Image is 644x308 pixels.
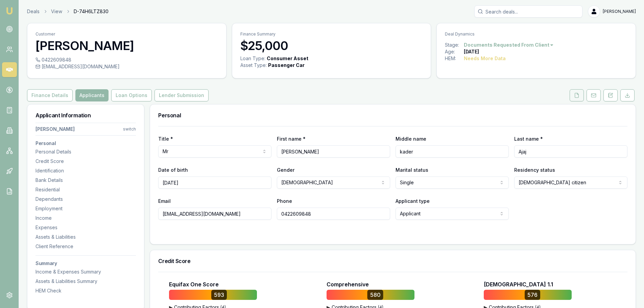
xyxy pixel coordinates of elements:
[35,148,136,155] div: Personal Details
[464,55,506,62] div: Needs More Data
[35,278,136,285] div: Assets & Liabilities Summary
[464,42,554,48] button: Documents Requested From Client
[514,136,543,142] label: Last name *
[240,31,423,37] p: Finance Summary
[211,290,227,300] div: 593
[514,167,555,173] label: Residency status
[525,290,540,300] div: 576
[464,48,479,55] div: [DATE]
[158,167,188,173] label: Date of birth
[35,268,136,275] div: Income & Expenses Summary
[277,167,294,173] label: Gender
[267,55,308,62] div: Consumer Asset
[111,89,152,101] button: Loan Options
[35,261,136,266] h3: Summary
[277,198,292,204] label: Phone
[27,8,40,15] a: Deals
[35,56,218,63] div: 0422609848
[35,205,136,212] div: Employment
[240,39,423,52] h3: $25,000
[35,215,136,221] div: Income
[240,55,265,62] div: Loan Type:
[35,113,136,118] h3: Applicant Information
[153,89,210,101] a: Lender Submission
[51,8,62,15] a: View
[240,62,267,69] div: Asset Type :
[35,39,218,52] h3: [PERSON_NAME]
[35,158,136,165] div: Credit Score
[158,198,171,204] label: Email
[35,287,136,294] div: HEM Check
[158,113,627,118] h3: Personal
[35,224,136,231] div: Expenses
[277,208,390,220] input: 0431 234 567
[603,9,636,14] span: [PERSON_NAME]
[474,5,582,18] input: Search deals
[74,89,110,101] a: Applicants
[445,55,464,62] div: HEM:
[445,48,464,55] div: Age:
[268,62,305,69] div: Passenger Car
[445,42,464,48] div: Stage:
[396,136,426,142] label: Middle name
[35,177,136,184] div: Bank Details
[27,89,73,101] button: Finance Details
[158,136,173,142] label: Title *
[445,31,627,37] p: Deal Dynamics
[74,8,109,15] span: D-74H6LTZ830
[110,89,153,101] a: Loan Options
[484,280,553,288] p: [DEMOGRAPHIC_DATA] 1.1
[35,243,136,250] div: Client Reference
[396,167,428,173] label: Marital status
[123,126,136,132] div: switch
[35,126,75,133] div: [PERSON_NAME]
[35,196,136,203] div: Dependants
[367,290,383,300] div: 580
[27,8,109,15] nav: breadcrumb
[277,136,306,142] label: First name *
[35,234,136,240] div: Assets & Liabilities
[35,186,136,193] div: Residential
[158,176,271,189] input: DD/MM/YYYY
[27,89,74,101] a: Finance Details
[158,258,627,264] h3: Credit Score
[35,167,136,174] div: Identification
[154,89,209,101] button: Lender Submission
[35,31,218,37] p: Customer
[35,63,218,70] div: [EMAIL_ADDRESS][DOMAIN_NAME]
[396,198,430,204] label: Applicant type
[169,280,219,288] p: Equifax One Score
[5,7,14,15] img: emu-icon-u.png
[327,280,369,288] p: Comprehensive
[35,141,136,146] h3: Personal
[75,89,109,101] button: Applicants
